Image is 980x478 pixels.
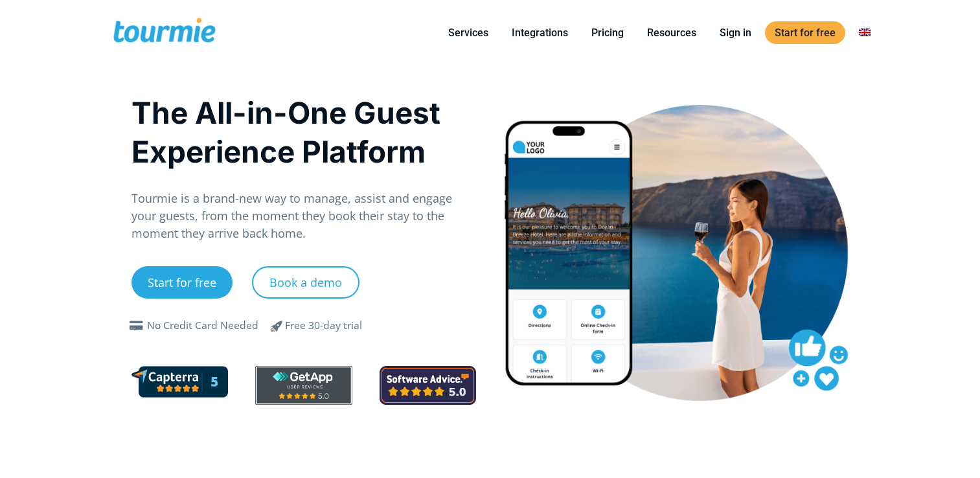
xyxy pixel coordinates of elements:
span:  [126,321,147,331]
h1: The All-in-One Guest Experience Platform [131,93,477,171]
a: Services [439,25,498,41]
a: Book a demo [252,266,359,299]
span:  [262,318,293,334]
a: Sign in [710,25,761,41]
a: Start for free [765,21,845,44]
a: Integrations [502,25,578,41]
div: No Credit Card Needed [147,318,258,334]
div: Free 30-day trial [285,318,362,334]
p: Tourmie is a brand-new way to manage, assist and engage your guests, from the moment they book th... [131,190,477,242]
a: Start for free [131,266,233,299]
a: Pricing [582,25,633,41]
a: Resources [637,25,706,41]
